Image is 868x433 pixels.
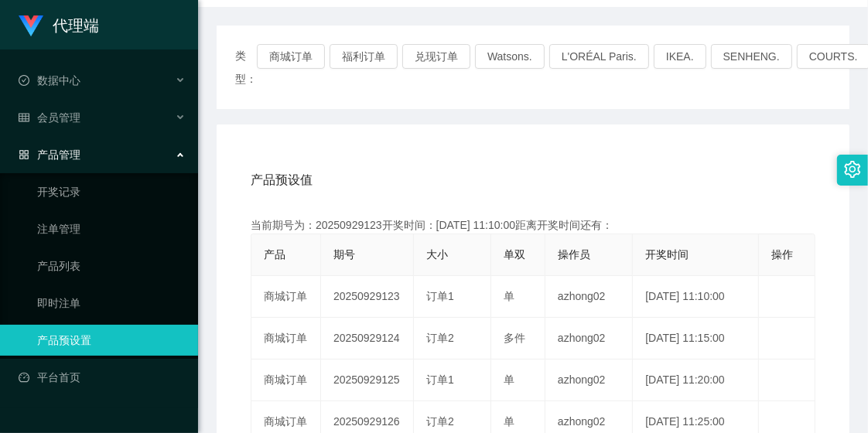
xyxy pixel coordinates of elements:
[19,149,29,160] i: 图标: appstore-o
[426,415,454,428] span: 订单2
[426,373,454,386] span: 订单1
[545,318,633,360] td: azhong02
[251,171,313,189] span: 产品预设值
[37,288,186,319] a: 即时注单
[504,248,525,261] span: 单双
[37,325,186,356] a: 产品预设置
[251,276,321,318] td: 商城订单
[549,44,649,69] button: L'ORÉAL Paris.
[475,44,545,69] button: Watsons.
[426,290,454,302] span: 订单1
[321,318,414,360] td: 20250929124
[633,276,758,318] td: [DATE] 11:10:00
[426,332,454,344] span: 订单2
[19,75,29,86] i: 图标: check-circle-o
[558,248,590,261] span: 操作员
[711,44,792,69] button: SENHENG.
[333,248,355,261] span: 期号
[251,217,815,234] div: 当前期号为：20250929123开奖时间：[DATE] 11:10:00距离开奖时间还有：
[19,148,80,161] span: 产品管理
[504,290,514,302] span: 单
[264,248,285,261] span: 产品
[19,15,43,37] img: logo.9652507e.png
[37,176,186,207] a: 开奖记录
[19,74,80,87] span: 数据中心
[504,373,514,386] span: 单
[402,44,470,69] button: 兑现订单
[633,360,758,401] td: [DATE] 11:20:00
[19,112,29,123] i: 图标: table
[771,248,793,261] span: 操作
[19,362,186,393] a: 图标: dashboard平台首页
[645,248,689,261] span: 开奖时间
[545,360,633,401] td: azhong02
[330,44,398,69] button: 福利订单
[321,360,414,401] td: 20250929125
[19,19,99,31] a: 代理端
[633,318,758,360] td: [DATE] 11:15:00
[504,332,525,344] span: 多件
[251,360,321,401] td: 商城订单
[426,248,448,261] span: 大小
[235,44,257,90] span: 类型：
[53,1,99,50] h1: 代理端
[251,318,321,360] td: 商城订单
[37,251,186,281] a: 产品列表
[504,415,514,428] span: 单
[654,44,706,69] button: IKEA.
[257,44,325,69] button: 商城订单
[321,276,414,318] td: 20250929123
[19,111,80,124] span: 会员管理
[545,276,633,318] td: azhong02
[844,161,861,178] i: 图标: setting
[37,213,186,244] a: 注单管理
